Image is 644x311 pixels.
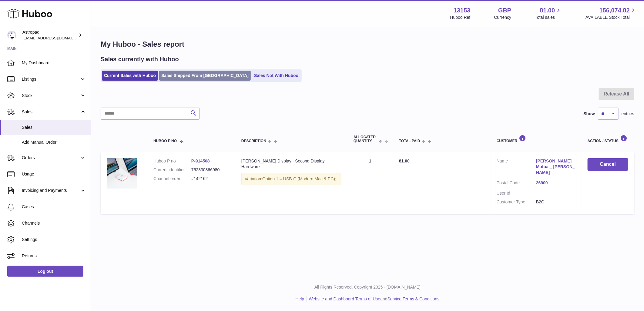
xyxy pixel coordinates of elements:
a: 81.00 Total sales [535,6,562,20]
dt: Huboo P no [153,158,191,164]
span: Returns [22,253,86,259]
a: Sales Shipped From [GEOGRAPHIC_DATA] [159,71,251,81]
span: Description [241,139,266,143]
span: [EMAIL_ADDRESS][DOMAIN_NAME] [22,35,89,40]
span: Sales [22,125,86,130]
span: ALLOCATED Quantity [354,135,377,143]
span: My Dashboard [22,60,86,66]
span: Add Manual Order [22,139,86,145]
button: Cancel [588,158,628,171]
dd: B2C [536,199,575,205]
span: Usage [22,171,86,177]
a: Service Terms & Conditions [387,296,440,301]
span: Huboo P no [153,139,177,143]
dt: Current identifier [153,167,191,173]
a: 26900 [536,180,575,186]
span: 156,074.82 [599,6,630,15]
div: Action / Status [588,135,628,143]
span: Cases [22,204,86,210]
strong: GBP [498,6,511,15]
td: 1 [347,152,393,214]
img: internalAdmin-13153@internal.huboo.com [7,31,16,40]
div: [PERSON_NAME] Display - Second Display Hardware [241,158,341,170]
span: Listings [22,76,80,82]
dd: 752830866980 [191,167,229,173]
div: Huboo Ref [450,15,471,20]
p: All Rights Reserved. Copyright 2025 - [DOMAIN_NAME] [96,284,639,290]
li: and [307,296,439,302]
a: 156,074.82 AVAILABLE Stock Total [585,6,637,20]
a: Sales Not With Huboo [252,71,300,81]
span: AVAILABLE Stock Total [585,15,637,20]
a: Help [296,296,304,301]
span: Sales [22,109,80,115]
dd: #142162 [191,176,229,182]
label: Show [584,111,595,117]
span: Option 1 = USB-C (Modern Mac & PC); [262,176,336,181]
strong: 13153 [454,6,471,15]
a: [PERSON_NAME] Mutua _ [PERSON_NAME] [536,158,575,176]
span: Invoicing and Payments [22,188,80,193]
dt: User Id [497,190,536,196]
div: Variation: [241,173,341,185]
a: Log out [7,266,83,277]
a: Website and Dashboard Terms of Use [309,296,380,301]
span: Orders [22,155,80,161]
dt: Channel order [153,176,191,182]
div: Currency [494,15,512,20]
span: Stock [22,93,80,99]
span: Total paid [399,139,420,143]
span: Total sales [535,15,562,20]
span: Channels [22,220,86,226]
div: Customer [497,135,575,143]
span: entries [622,111,634,117]
span: 81.00 [540,6,555,15]
a: P-914508 [191,159,210,163]
span: 81.00 [399,159,410,163]
dt: Name [497,158,536,177]
div: Astropad [22,29,77,41]
h1: My Huboo - Sales report [101,39,634,49]
dt: Customer Type [497,199,536,205]
img: MattRonge_r2_MSP20255.jpg [107,158,137,189]
span: Settings [22,237,86,242]
dt: Postal Code [497,180,536,187]
h2: Sales currently with Huboo [101,55,179,63]
a: Current Sales with Huboo [102,71,158,81]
